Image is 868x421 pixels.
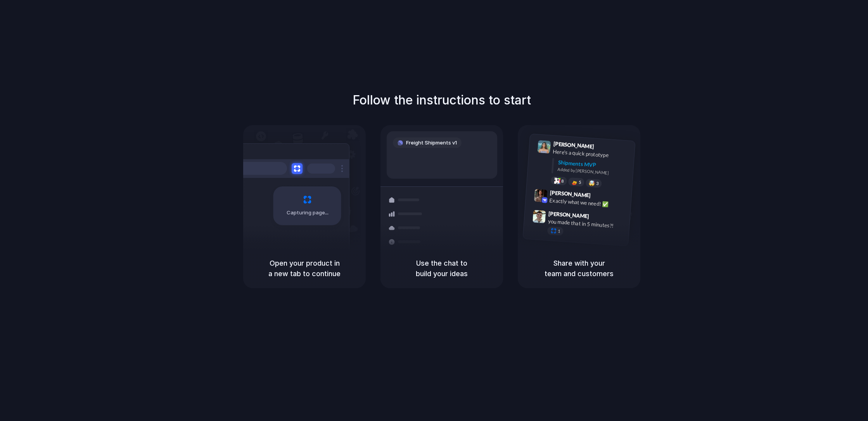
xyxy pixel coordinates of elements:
[558,158,629,171] div: Shipments MVP
[549,196,627,209] div: Exactly what we need! ✅
[558,229,560,233] span: 1
[287,209,330,217] span: Capturing page
[390,258,494,279] h5: Use the chat to build your ideas
[591,213,607,222] span: 9:47 AM
[579,180,581,184] span: 5
[553,139,594,151] span: [PERSON_NAME]
[557,166,629,177] div: Added by [PERSON_NAME]
[548,209,590,220] span: [PERSON_NAME]
[596,181,599,186] span: 3
[527,258,631,279] h5: Share with your team and customers
[353,91,531,110] h1: Follow the instructions to start
[406,139,457,147] span: Freight Shipments v1
[550,188,591,200] span: [PERSON_NAME]
[589,180,595,186] div: 🤯
[597,143,612,152] span: 9:41 AM
[593,192,609,201] span: 9:42 AM
[252,258,356,279] h5: Open your product in a new tab to continue
[561,179,564,183] span: 8
[553,147,630,160] div: Here's a quick prototype
[548,217,625,230] div: you made that in 5 minutes?!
